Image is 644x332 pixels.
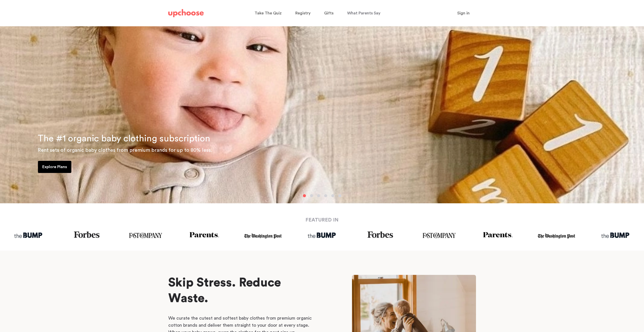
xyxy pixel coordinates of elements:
[451,8,476,18] button: Sign in
[347,8,382,18] a: What Parents Say
[324,11,334,15] span: Gifts
[168,8,204,18] a: UpChoose
[347,11,380,15] span: What Parents Say
[305,217,339,223] strong: FEATURED IN
[255,8,283,18] a: Take The Quiz
[168,277,281,304] span: Skip Stress. Reduce Waste.
[324,8,335,18] a: Gifts
[38,134,210,143] span: The #1 organic baby clothing subscription
[42,164,67,170] p: Explore Plans
[168,9,204,17] img: UpChoose
[38,161,71,173] a: Explore Plans
[295,8,312,18] a: Registry
[38,146,638,154] p: Rent sets of organic baby clothes from premium brands for up to 80% less.
[457,11,470,15] span: Sign in
[295,11,310,15] span: Registry
[255,11,282,15] span: Take The Quiz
